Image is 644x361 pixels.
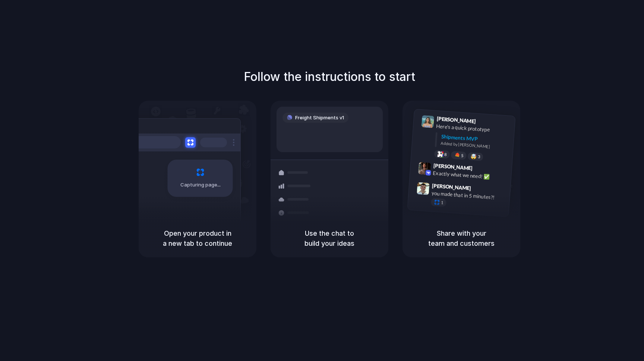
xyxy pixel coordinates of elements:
[444,152,447,156] span: 8
[478,118,493,127] span: 9:41 AM
[478,154,480,158] span: 3
[180,181,222,189] span: Capturing page
[295,114,344,122] span: Freight Shipments v1
[461,153,464,157] span: 5
[433,161,473,172] span: [PERSON_NAME]
[280,228,379,248] h5: Use the chat to build your ideas
[441,200,443,204] span: 1
[471,154,477,159] div: 🤯
[436,114,476,125] span: [PERSON_NAME]
[244,68,415,86] h1: Follow the instructions to start
[431,189,506,202] div: you made that in 5 minutes?!
[411,228,511,248] h5: Share with your team and customers
[473,185,489,194] span: 9:47 AM
[433,169,507,182] div: Exactly what we need! ✅
[436,122,511,135] div: Here's a quick prototype
[475,165,490,174] span: 9:42 AM
[432,181,471,192] span: [PERSON_NAME]
[441,140,509,151] div: Added by [PERSON_NAME]
[148,228,247,248] h5: Open your product in a new tab to continue
[441,132,510,145] div: Shipments MVP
